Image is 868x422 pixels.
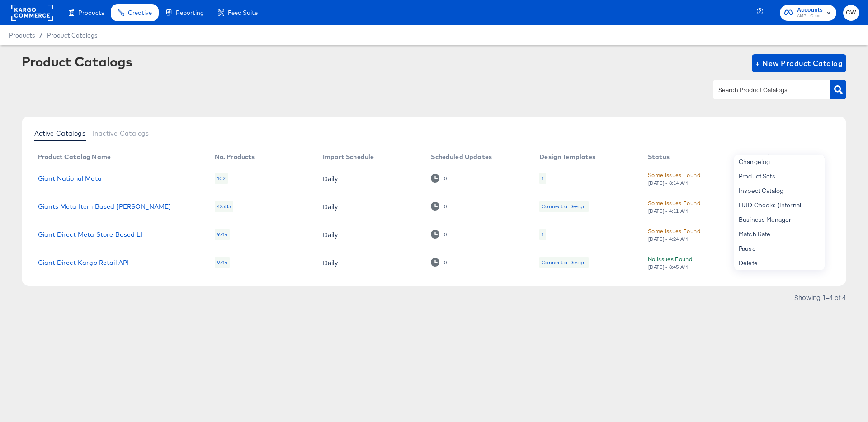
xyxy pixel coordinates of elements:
[539,257,588,268] div: Connect a Design
[734,198,825,212] div: HUD Checks (Internal)
[443,231,447,238] div: 0
[431,230,447,239] div: 0
[717,85,813,95] input: Search Product Catalogs
[780,5,836,21] button: AccountsAMP - Giant
[542,175,544,182] div: 1
[38,203,171,210] a: Giants Meta Item Based [PERSON_NAME]
[648,236,689,242] div: [DATE] - 4:24 AM
[443,175,447,182] div: 0
[847,8,855,18] span: CW
[539,201,588,212] div: Connect a Design
[648,226,700,236] div: Some Issues Found
[648,180,689,186] div: [DATE] - 8:14 AM
[38,175,102,182] a: Giant National Meta
[78,9,104,16] span: Products
[316,164,424,192] td: Daily
[755,57,843,70] span: + New Product Catalog
[648,170,700,180] div: Some Issues Found
[228,9,258,16] span: Feed Suite
[734,155,825,169] div: Changelog
[431,153,492,160] div: Scheduled Updates
[801,150,835,164] th: More
[316,192,424,220] td: Daily
[22,54,132,69] div: Product Catalogs
[734,241,825,256] div: Pause
[128,9,152,16] span: Creative
[539,153,595,160] div: Design Templates
[215,201,234,212] div: 42585
[648,198,700,214] button: Some Issues Found[DATE] - 4:11 AM
[648,170,700,186] button: Some Issues Found[DATE] - 8:14 AM
[752,54,846,72] button: + New Product Catalog
[431,202,447,211] div: 0
[843,5,859,21] button: CW
[215,229,230,240] div: 9714
[34,130,85,137] span: Active Catalogs
[38,259,129,266] a: Giant Direct Kargo Retail API
[539,229,546,240] div: 1
[794,294,846,300] div: Showing 1–4 of 4
[215,153,255,160] div: No. Products
[323,153,374,160] div: Import Schedule
[316,220,424,249] td: Daily
[641,150,750,164] th: Status
[443,203,447,210] div: 0
[734,256,825,270] div: Delete
[750,150,802,164] th: Action
[38,153,111,160] div: Product Catalog Name
[648,198,700,208] div: Some Issues Found
[648,208,689,214] div: [DATE] - 4:11 AM
[734,169,825,183] div: Product Sets
[539,173,546,184] div: 1
[215,257,230,268] div: 9714
[542,203,586,210] div: Connect a Design
[734,183,825,198] div: Inspect Catalog
[431,258,447,267] div: 0
[47,32,97,39] a: Product Catalogs
[176,9,204,16] span: Reporting
[734,227,825,241] div: Match Rate
[797,13,823,20] span: AMP - Giant
[542,231,544,238] div: 1
[797,5,823,15] span: Accounts
[215,173,228,184] div: 102
[443,259,447,266] div: 0
[35,32,47,39] span: /
[38,231,142,238] a: Giant Direct Meta Store Based LI
[316,249,424,277] td: Daily
[734,212,825,227] div: Business Manager
[431,174,447,183] div: 0
[93,130,149,137] span: Inactive Catalogs
[542,259,586,266] div: Connect a Design
[648,226,700,242] button: Some Issues Found[DATE] - 4:24 AM
[9,32,35,39] span: Products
